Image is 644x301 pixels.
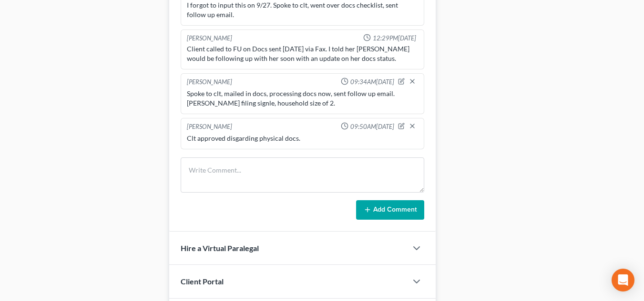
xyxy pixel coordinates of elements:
div: Open Intercom Messenger [612,269,634,291]
span: 09:34AM[DATE] [350,78,394,87]
span: Client Portal [181,277,224,286]
div: [PERSON_NAME] [187,78,232,87]
div: [PERSON_NAME] [187,122,232,132]
div: Spoke to clt, mailed in docs, processing docs now, sent follow up email. [PERSON_NAME] filing sig... [187,89,418,108]
div: [PERSON_NAME] [187,34,232,43]
span: Hire a Virtual Paralegal [181,243,259,252]
div: Clt approved disgarding physical docs. [187,134,418,143]
button: Add Comment [356,200,424,220]
span: 09:50AM[DATE] [350,122,394,131]
span: 12:29PM[DATE] [373,34,416,43]
div: Client called to FU on Docs sent [DATE] via Fax. I told her [PERSON_NAME] would be following up w... [187,44,418,63]
div: I forgot to input this on 9/27. Spoke to clt, went over docs checklist, sent follow up email. [187,0,418,19]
